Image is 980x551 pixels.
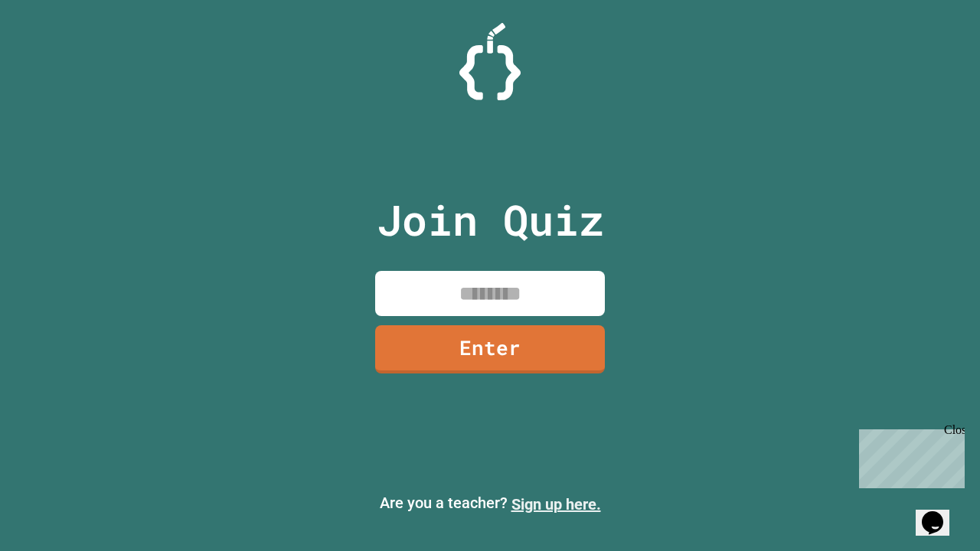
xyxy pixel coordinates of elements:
div: Chat with us now!Close [6,6,106,97]
iframe: chat widget [916,490,965,536]
a: Enter [375,325,605,373]
p: Are you a teacher? [12,491,968,516]
a: Sign up here. [511,495,601,514]
img: Logo.svg [459,23,521,100]
iframe: chat widget [853,423,965,488]
p: Join Quiz [377,188,604,252]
